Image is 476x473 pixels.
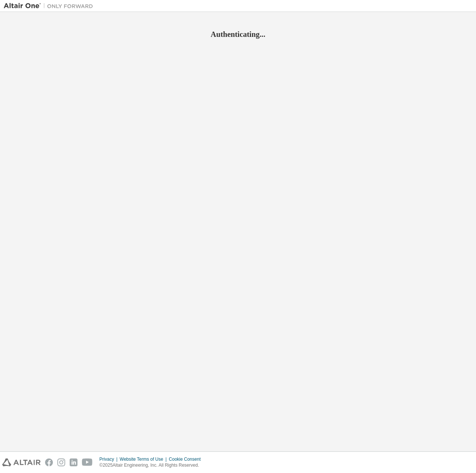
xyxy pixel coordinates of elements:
div: Privacy [99,456,120,462]
img: altair_logo.svg [2,458,41,466]
img: instagram.svg [57,458,65,466]
div: Cookie Consent [169,456,205,462]
img: facebook.svg [45,458,53,466]
h2: Authenticating... [4,29,472,39]
p: © 2025 Altair Engineering, Inc. All Rights Reserved. [99,462,205,469]
img: Altair One [4,2,97,10]
div: Website Terms of Use [120,456,169,462]
img: youtube.svg [82,458,93,466]
img: linkedin.svg [70,458,77,466]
